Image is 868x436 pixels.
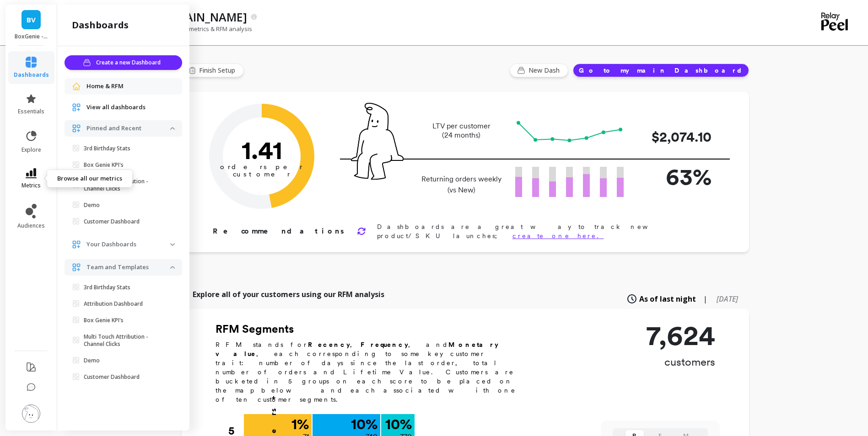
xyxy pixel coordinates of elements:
[351,417,377,431] p: 10 %
[528,66,562,75] span: New Dash
[17,222,45,229] span: audiences
[86,103,146,112] span: View all dashboards
[72,19,129,32] h2: dashboards
[72,82,81,91] img: navigation item icon
[638,160,712,194] p: 63%
[377,222,720,240] p: Dashboards are a great way to track new product/SKU launches;
[419,174,504,196] p: Returning orders weekly (vs New)
[199,66,238,75] span: Finish Setup
[86,103,175,112] a: View all dashboards
[86,124,170,133] p: Pinned and Recent
[646,322,715,349] p: 7,624
[291,417,309,431] p: 1 %
[216,340,527,404] p: RFM stands for , , and , each corresponding to some key customer trait: number of days since the ...
[84,373,140,381] p: Customer Dashboard
[510,64,568,77] button: New Dash
[308,341,350,348] b: Recency
[385,417,412,431] p: 10 %
[84,284,130,291] p: 3rd Birthday Stats
[573,64,749,77] button: Go to my main Dashboard
[86,240,170,249] p: Your Dashboards
[419,122,504,140] p: LTV per customer (24 months)
[84,218,140,225] p: Customer Dashboard
[232,170,291,178] tspan: customer
[220,163,303,171] tspan: orders per
[182,64,244,77] button: Finish Setup
[639,293,696,304] span: As of last night
[646,355,715,369] p: customers
[170,243,175,246] img: down caret icon
[84,202,100,209] p: Demo
[717,294,738,304] span: [DATE]
[22,182,41,189] span: metrics
[213,226,346,237] p: Recommendations
[84,300,143,308] p: Attribution Dashboard
[84,317,124,324] p: Box Genie KPI's
[84,357,100,364] p: Demo
[84,161,124,169] p: Box Genie KPI's
[72,103,81,112] img: navigation item icon
[361,341,408,348] b: Frequency
[65,55,182,70] button: Create a new Dashboard
[84,178,170,192] p: Multi Touch Attribution - Channel Clicks
[84,333,170,348] p: Multi Touch Attribution - Channel Clicks
[216,322,527,336] h2: RFM Segments
[512,232,604,239] a: create one here.
[18,108,44,115] span: essentials
[72,240,81,249] img: navigation item icon
[96,58,163,67] span: Create a new Dashboard
[72,124,81,133] img: navigation item icon
[86,263,170,272] p: Team and Templates
[193,289,384,300] p: Explore all of your customers using our RFM analysis
[72,263,81,272] img: navigation item icon
[170,127,175,130] img: down caret icon
[703,293,707,304] span: |
[27,15,36,25] span: BV
[351,103,404,180] img: pal seatted on line
[86,82,124,91] span: Home & RFM
[22,146,41,154] span: explore
[170,266,175,269] img: down caret icon
[22,404,40,423] img: profile picture
[638,127,712,147] p: $2,074.10
[241,135,282,165] text: 1.41
[84,145,130,152] p: 3rd Birthday Stats
[15,33,48,40] p: BoxGenie - vanguard-packaging.myshopify.com
[14,71,49,79] span: dashboards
